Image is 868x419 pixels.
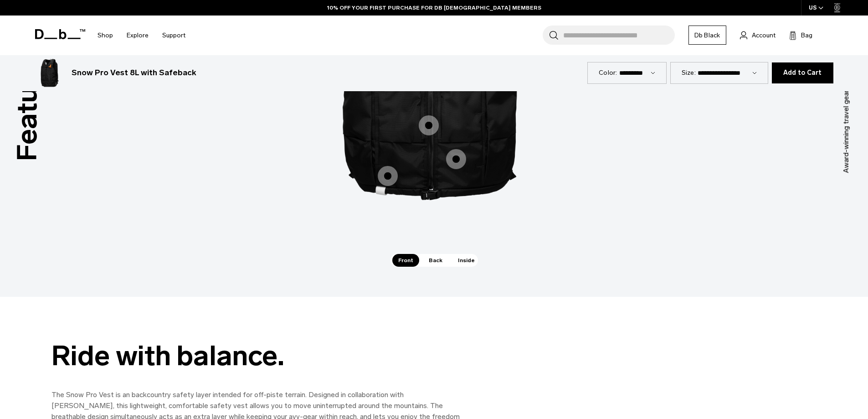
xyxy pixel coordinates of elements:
a: Db Black [688,26,726,45]
a: Explore [127,19,149,52]
div: Ride with balance. [51,341,462,371]
span: Front [392,254,419,267]
button: Bag [789,30,812,41]
span: Add to Cart [783,69,822,77]
a: 10% OFF YOUR FIRST PURCHASE FOR DB [DEMOGRAPHIC_DATA] MEMBERS [327,4,541,12]
h3: Snow Pro Vest 8L with Safeback [72,67,196,79]
nav: Main Navigation [91,16,192,55]
span: Bag [801,31,812,40]
label: Color: [599,68,617,78]
button: Add to Cart [772,62,833,83]
a: Support [162,19,185,52]
h3: Features [6,47,48,161]
a: Shop [98,19,113,52]
span: Inside [452,254,481,267]
label: Size: [682,68,696,78]
span: Back [423,254,448,267]
span: Account [752,31,776,40]
a: Account [740,30,776,41]
img: Snow Pro Vest 8L with Safeback [35,58,64,88]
